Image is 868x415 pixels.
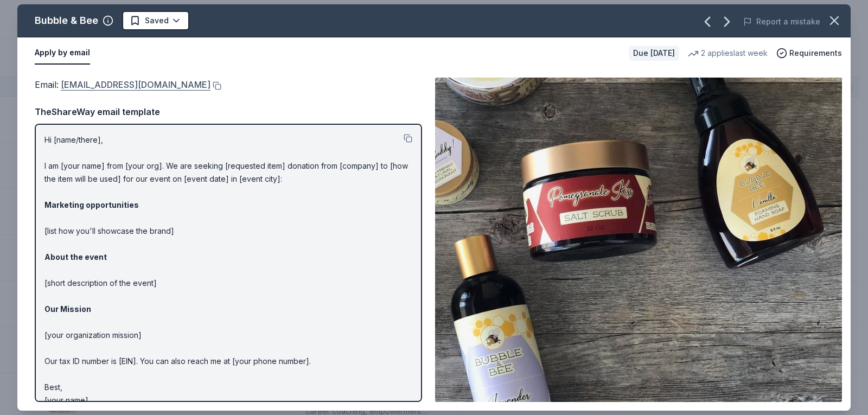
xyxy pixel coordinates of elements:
button: Saved [122,11,189,30]
span: Saved [145,14,169,27]
span: Requirements [789,47,842,60]
strong: Marketing opportunities [44,200,139,209]
strong: About the event [44,252,107,261]
button: Apply by email [35,42,90,65]
p: Hi [name/there], I am [your name] from [your org]. We are seeking [requested item] donation from ... [44,133,412,407]
div: Bubble & Bee [35,12,98,29]
div: Due [DATE] [629,46,679,61]
div: TheShareWay email template [35,105,422,119]
div: 2 applies last week [688,47,768,60]
span: Email : [35,79,210,90]
button: Report a mistake [743,15,820,28]
button: Requirements [776,47,842,60]
img: Image for Bubble & Bee [435,78,842,402]
a: [EMAIL_ADDRESS][DOMAIN_NAME] [61,78,210,92]
strong: Our Mission [44,304,91,314]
